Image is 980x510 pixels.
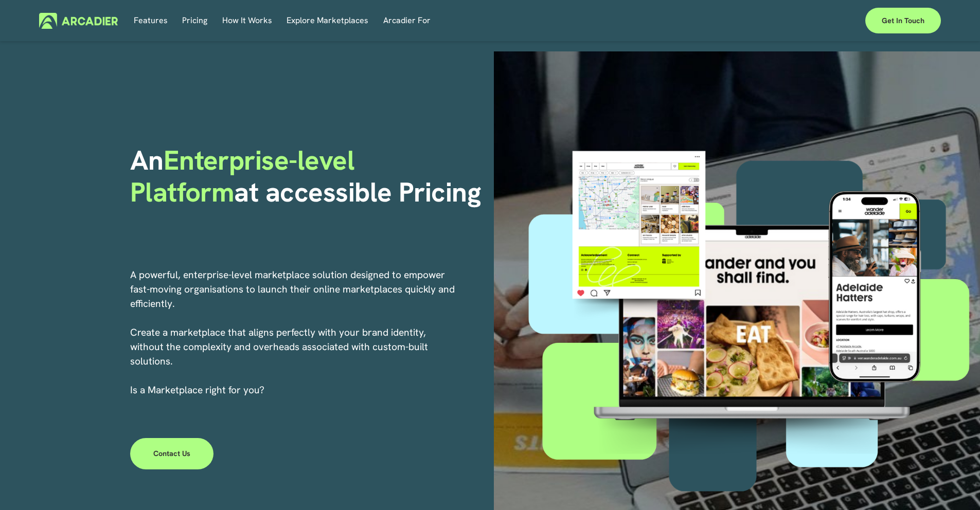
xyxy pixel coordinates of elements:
a: Features [134,13,168,29]
a: s a Marketplace right for you? [133,384,264,396]
h1: An at accessible Pricing [130,144,487,209]
a: Pricing [182,13,207,29]
p: A powerful, enterprise-level marketplace solution designed to empower fast-moving organisations t... [130,268,456,397]
a: folder dropdown [222,13,272,29]
span: Enterprise-level Platform [130,142,362,210]
a: Get in touch [865,8,941,33]
span: How It Works [222,13,272,28]
span: I [130,384,264,396]
iframe: Chat Widget [929,461,980,510]
img: Arcadier [39,13,118,29]
a: Contact Us [130,438,214,469]
a: Explore Marketplaces [287,13,368,29]
span: Arcadier For [383,13,431,28]
a: folder dropdown [383,13,431,29]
